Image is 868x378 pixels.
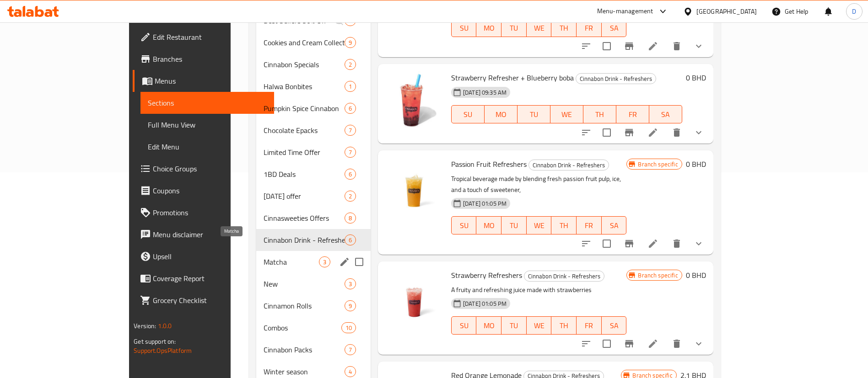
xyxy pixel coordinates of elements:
span: 1 [345,82,356,91]
a: Edit Menu [140,136,274,158]
button: SA [602,19,627,37]
span: Cinnamon Rolls [264,300,344,311]
span: Strawberry Refreshers [451,268,522,282]
span: Coupons [153,185,267,196]
button: MO [476,316,501,335]
span: Select to update [597,334,616,353]
button: TH [551,216,577,234]
button: show more [688,333,710,355]
span: Cinnabon Packs [264,344,344,355]
span: SU [455,108,481,121]
div: Cinnabon Drink - Refreshers [576,73,656,84]
div: [GEOGRAPHIC_DATA] [696,6,757,16]
span: Branch specific [634,160,681,169]
button: edit [338,255,351,269]
span: 2 [345,60,356,69]
button: sort-choices [575,333,597,355]
span: TH [555,219,573,232]
span: Select to update [597,234,616,253]
img: Strawberry Refreshers [385,269,444,327]
button: Branch-specific-item [618,122,640,144]
button: FR [616,105,649,123]
span: Choice Groups [153,163,267,174]
a: Edit menu item [647,127,658,138]
div: Limited Time Offer7 [256,141,371,163]
span: MO [480,219,498,232]
span: 10 [342,324,356,332]
span: Select to update [597,37,616,56]
span: Halwa Bonbites [264,81,344,92]
span: 4 [345,367,356,376]
button: WE [527,316,552,335]
div: Cinnabon Drink - Refreshers6 [256,229,371,251]
span: 8 [345,214,356,223]
button: show more [688,122,710,144]
span: Winter season [264,366,344,377]
span: Pumpkin Spice Cinnabon [264,103,344,114]
button: delete [666,333,688,355]
span: 9 [345,302,356,310]
div: Menu-management [597,6,653,17]
span: Cinnabon Specials [264,59,344,70]
img: Passion Fruit Refreshers [385,158,444,216]
button: Branch-specific-item [618,35,640,57]
div: items [319,256,330,267]
span: Combos [264,322,341,333]
a: Sections [140,92,274,114]
span: 7 [345,126,356,135]
div: Cookies and Cream Collection9 [256,32,371,53]
span: Coverage Report [153,273,267,284]
span: TU [505,319,523,332]
div: Cinnabon Packs7 [256,339,371,361]
div: Cinnabon Drink - Refreshers [524,271,604,282]
span: TH [587,108,613,121]
div: items [345,147,356,158]
button: Branch-specific-item [618,233,640,255]
span: SA [605,21,623,35]
div: items [345,344,356,355]
span: MO [480,21,498,35]
button: delete [666,122,688,144]
span: 2 [345,192,356,201]
button: SU [451,316,477,335]
div: Cinnabon Drink - Refreshers [528,160,609,170]
span: 3 [319,258,330,266]
span: Matcha [264,256,318,267]
a: Edit menu item [647,338,658,349]
button: SA [602,316,627,335]
span: WE [530,219,548,232]
button: TH [551,316,577,335]
button: MO [485,105,518,123]
span: [DATE] 09:35 AM [459,88,510,97]
span: TH [555,319,573,332]
span: TH [555,21,573,35]
a: Coupons [133,180,274,202]
span: TU [505,219,523,232]
a: Menus [133,70,274,92]
div: items [345,300,356,311]
div: Cinnamon Rolls9 [256,295,371,317]
span: MO [488,108,514,121]
span: FR [620,108,646,121]
p: A fruity and refreshing juice made with strawberries [451,284,626,296]
span: Cinnasweeties Offers [264,213,344,224]
span: 6 [345,104,356,113]
span: SA [605,219,623,232]
span: Menu disclaimer [153,229,267,240]
span: Chocolate Epacks [264,125,344,136]
h6: 0 BHD [686,71,706,84]
span: [DATE] offer [264,191,344,202]
span: Get support on: [134,335,176,347]
button: sort-choices [575,233,597,255]
div: New3 [256,273,371,295]
div: items [345,278,356,289]
div: National day offer [264,191,344,202]
span: Limited Time Offer [264,147,344,158]
span: 6 [345,170,356,179]
span: Cookies and Cream Collection [264,37,344,48]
